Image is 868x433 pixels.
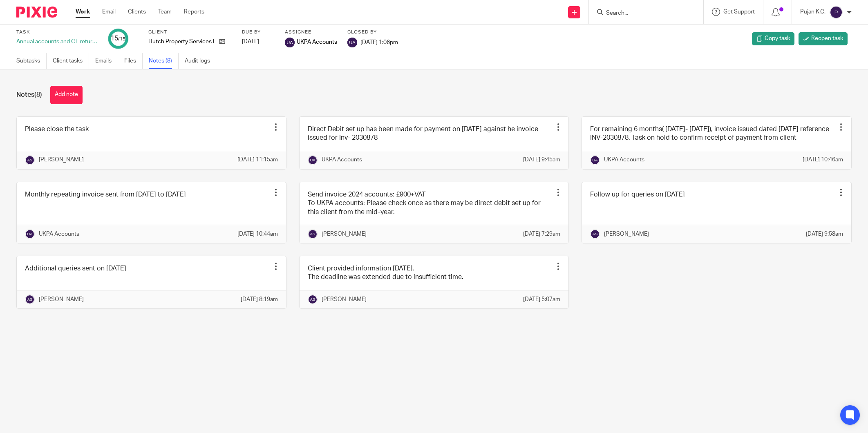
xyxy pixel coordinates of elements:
img: svg%3E [590,229,600,239]
button: Add note [50,86,83,104]
a: Notes (8) [149,53,179,69]
p: [DATE] 5:07am [523,295,560,304]
img: svg%3E [308,295,318,304]
p: [PERSON_NAME] [604,230,649,238]
input: Search [605,10,679,17]
div: [DATE] [242,38,275,46]
div: Annual accounts and CT return - Current [16,38,98,46]
p: [PERSON_NAME] [39,156,84,164]
p: [PERSON_NAME] [322,230,367,238]
img: svg%3E [830,6,843,19]
img: svg%3E [590,155,600,165]
p: [PERSON_NAME] [39,295,84,304]
a: Emails [95,53,118,69]
p: Hutch Property Services Ltd [148,38,215,46]
img: Pixie [16,7,57,18]
p: [DATE] 8:19am [241,295,278,304]
p: Pujan K.C. [800,8,825,16]
label: Task [16,29,98,36]
img: svg%3E [347,38,357,47]
a: Audit logs [185,53,216,69]
img: svg%3E [25,295,35,304]
span: Get Support [723,9,755,15]
a: Email [102,8,116,16]
a: Reports [184,8,204,16]
p: UKPA Accounts [322,156,362,164]
small: /15 [118,37,125,41]
img: svg%3E [308,229,318,239]
label: Due by [242,29,275,36]
a: Work [76,8,90,16]
p: UKPA Accounts [604,156,644,164]
p: [DATE] 10:44am [237,230,278,238]
p: [DATE] 10:46am [803,156,843,164]
label: Closed by [347,29,398,36]
img: svg%3E [25,229,35,239]
a: Clients [128,8,146,16]
div: 15 [111,34,125,43]
img: svg%3E [308,155,318,165]
label: Assignee [285,29,337,36]
p: [PERSON_NAME] [322,295,367,304]
img: svg%3E [285,38,295,47]
span: UKPA Accounts [297,38,337,46]
a: Subtasks [16,53,47,69]
p: [DATE] 11:15am [237,156,278,164]
label: Client [148,29,232,36]
span: [DATE] 1:06pm [360,39,398,45]
a: Client tasks [53,53,89,69]
span: Reopen task [811,34,843,42]
img: svg%3E [25,155,35,165]
span: Copy task [765,34,790,42]
a: Files [124,53,143,69]
span: (8) [34,92,42,98]
p: UKPA Accounts [39,230,79,238]
a: Copy task [752,32,794,45]
a: Reopen task [799,32,848,45]
p: [DATE] 7:29am [523,230,560,238]
a: Team [158,8,172,16]
p: [DATE] 9:58am [806,230,843,238]
h1: Notes [16,91,42,99]
p: [DATE] 9:45am [523,156,560,164]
